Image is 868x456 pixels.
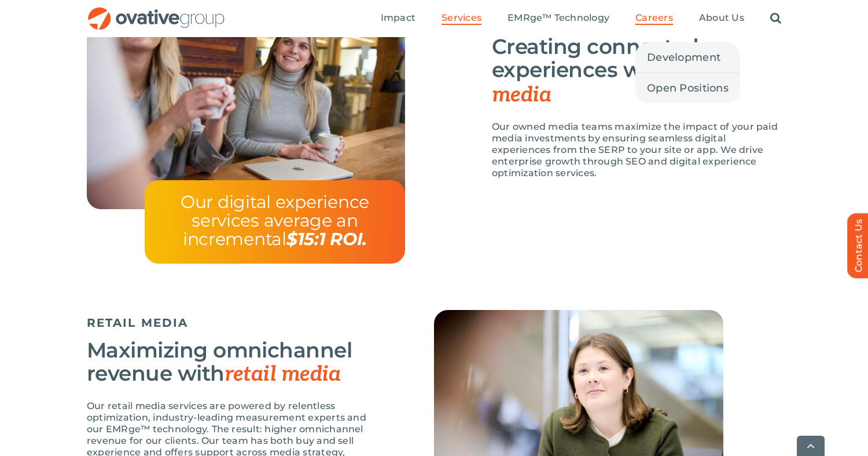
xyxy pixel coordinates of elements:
[492,121,781,179] p: Our owned media teams maximize the impact of your paid media investments by ensuring seamless dig...
[507,12,609,24] span: EMRge™ Technology
[286,228,367,250] strong: $15:1 ROI.
[770,12,781,25] a: Search
[492,58,734,108] span: owned media
[635,12,673,25] a: Careers
[442,12,481,24] span: Services
[647,80,729,96] span: Open Positions
[87,338,376,386] h3: Maximizing omnichannel revenue with
[635,73,740,103] a: Open Positions
[492,35,781,107] h3: Creating connected experiences with
[87,6,226,17] a: OG_Full_horizontal_RGB
[225,362,341,387] span: retail media
[87,6,405,209] img: Media – Owned
[507,12,609,25] a: EMRge™ Technology
[87,316,376,330] h5: RETAIL MEDIA
[635,12,673,24] span: Careers
[635,42,740,72] a: Development
[381,12,415,25] a: Impact
[442,12,481,25] a: Services
[699,12,744,24] span: About Us
[699,12,744,25] a: About Us
[181,191,369,250] span: Our digital experience services average an incremental
[381,12,415,24] span: Impact
[647,49,720,65] span: Development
